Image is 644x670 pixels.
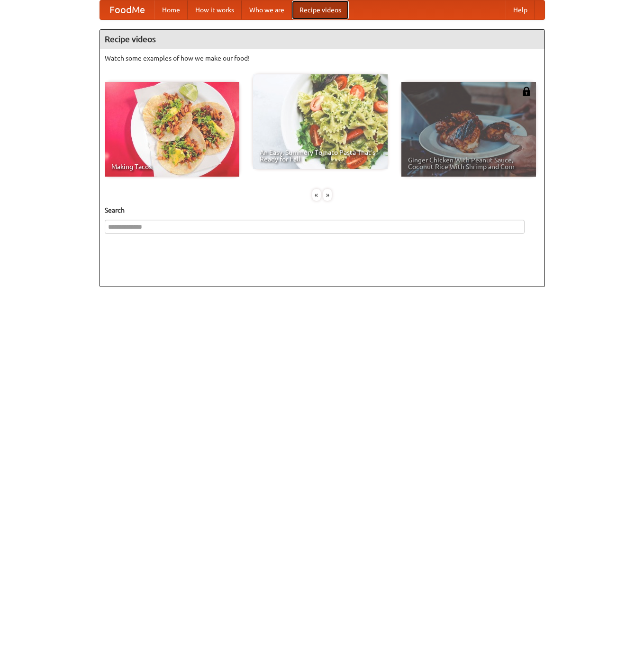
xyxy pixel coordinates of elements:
a: Help [506,0,535,19]
a: Home [154,0,188,19]
p: Watch some examples of how we make our food! [105,54,540,63]
h5: Search [105,205,540,215]
h4: Recipe videos [100,30,544,49]
a: Who we are [242,0,292,19]
img: 483408.png [522,87,531,96]
a: Recipe videos [292,0,349,19]
div: » [323,189,332,201]
div: « [312,189,321,201]
span: An Easy, Summery Tomato Pasta That's Ready for Fall [260,149,381,162]
a: An Easy, Summery Tomato Pasta That's Ready for Fall [253,74,388,169]
a: FoodMe [100,0,154,19]
a: How it works [188,0,242,19]
a: Making Tacos [105,82,239,177]
span: Making Tacos [111,163,233,170]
